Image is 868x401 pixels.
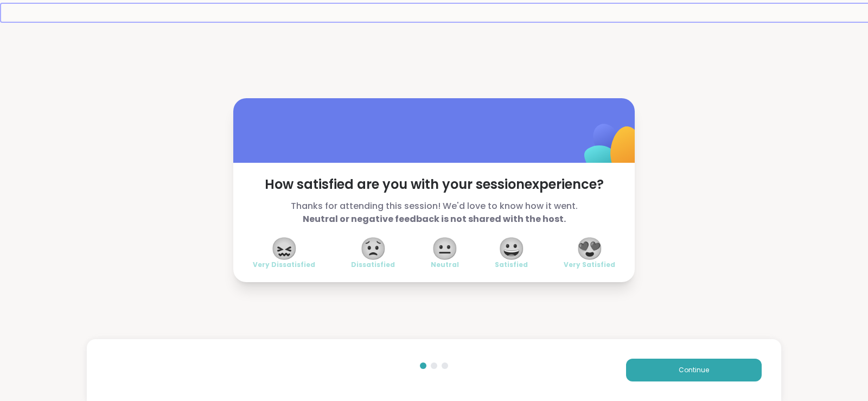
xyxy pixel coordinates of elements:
[351,260,395,269] span: Dissatisfied
[271,239,298,258] span: 😖
[431,260,459,269] span: Neutral
[253,200,615,226] span: Thanks for attending this session! We'd love to know how it went.
[253,260,315,269] span: Very Dissatisfied
[679,365,709,375] span: Continue
[303,213,566,225] b: Neutral or negative feedback is not shared with the host.
[495,260,528,269] span: Satisfied
[498,239,525,258] span: 😀
[564,260,615,269] span: Very Satisfied
[576,239,603,258] span: 😍
[253,176,615,193] span: How satisfied are you with your session experience?
[360,239,387,258] span: 😟
[626,359,762,381] button: Continue
[559,96,667,203] img: ShareWell Logomark
[431,239,458,258] span: 😐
